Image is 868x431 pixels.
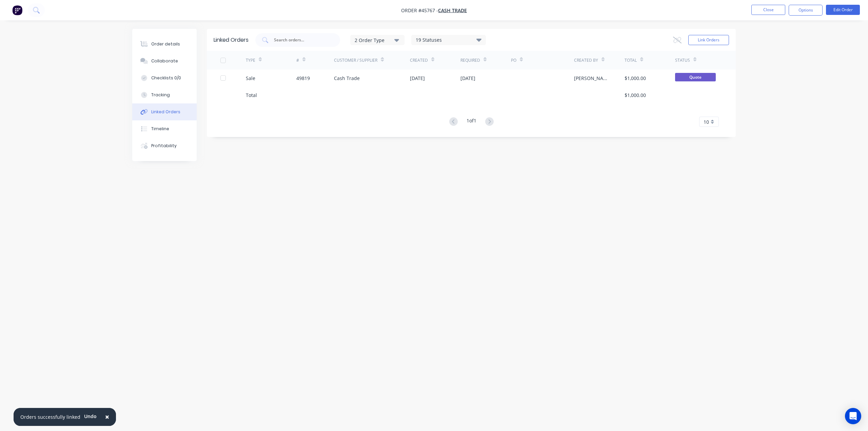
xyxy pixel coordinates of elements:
[460,75,475,82] div: [DATE]
[410,57,428,63] div: Created
[273,37,330,43] input: Search orders...
[80,411,100,422] button: Undo
[151,109,180,115] div: Linked Orders
[625,75,646,82] div: $1,000.00
[675,73,716,81] span: Quote
[296,57,299,63] div: #
[12,5,22,15] img: Factory
[574,75,611,82] div: [PERSON_NAME]
[460,57,480,63] div: Required
[151,58,178,64] div: Collaborate
[214,36,249,44] div: Linked Orders
[401,7,438,14] span: Order #45767 -
[151,92,170,98] div: Tracking
[675,57,690,63] div: Status
[151,143,177,149] div: Profitability
[132,120,197,137] button: Timeline
[132,86,197,103] button: Tracking
[625,57,637,63] div: Total
[132,36,197,53] button: Order details
[98,409,116,425] button: Close
[845,408,861,424] div: Open Intercom Messenger
[412,36,486,44] div: 19 Statuses
[334,57,377,63] div: Customer / Supplier
[826,5,860,15] button: Edit Order
[704,118,709,125] span: 10
[246,92,257,99] div: Total
[511,57,516,63] div: PO
[151,75,181,81] div: Checklists 0/0
[751,5,785,15] button: Close
[20,413,80,420] div: Orders successfully linked
[296,75,310,82] div: 49819
[246,75,255,82] div: Sale
[132,53,197,70] button: Collaborate
[350,35,405,45] button: 2 Order Type
[355,36,400,43] div: 2 Order Type
[438,7,467,14] a: Cash Trade
[132,103,197,120] button: Linked Orders
[688,35,729,45] button: Link Orders
[334,75,360,82] div: Cash Trade
[132,137,197,154] button: Profitability
[467,117,476,127] div: 1 of 1
[132,70,197,86] button: Checklists 0/0
[151,41,180,47] div: Order details
[625,92,646,99] div: $1,000.00
[789,5,823,16] button: Options
[105,412,109,422] span: ×
[410,75,425,82] div: [DATE]
[246,57,255,63] div: TYPE
[151,126,169,132] div: Timeline
[574,57,598,63] div: Created By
